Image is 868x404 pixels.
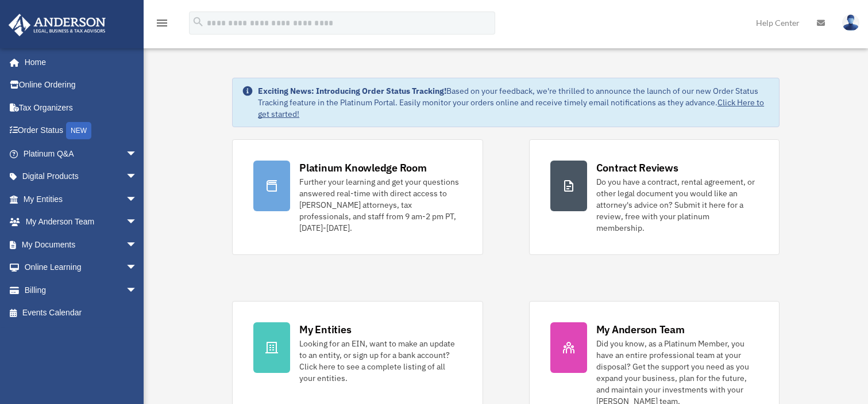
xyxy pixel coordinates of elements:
img: User Pic [842,14,859,31]
span: arrow_drop_down [126,188,149,211]
a: Online Learningarrow_drop_down [8,256,155,279]
img: Anderson Advisors Platinum Portal [5,14,109,36]
div: Looking for an EIN, want to make an update to an entity, or sign up for a bank account? Click her... [299,338,461,384]
a: My Anderson Teamarrow_drop_down [8,211,155,234]
a: Billingarrow_drop_down [8,279,155,302]
a: Online Ordering [8,74,155,97]
a: Tax Organizers [8,96,155,119]
a: Events Calendar [8,302,155,325]
a: My Documentsarrow_drop_down [8,233,155,256]
div: Contract Reviews [596,161,678,175]
a: Digital Productsarrow_drop_down [8,165,155,188]
i: search [192,16,205,28]
strong: Exciting News: Introducing Order Status Tracking! [258,86,446,96]
span: arrow_drop_down [126,142,149,166]
div: Platinum Knowledge Room [299,161,427,175]
a: My Entitiesarrow_drop_down [8,188,155,211]
span: arrow_drop_down [126,256,149,280]
i: menu [155,16,169,30]
a: Platinum Knowledge Room Further your learning and get your questions answered real-time with dire... [232,139,483,255]
div: Further your learning and get your questions answered real-time with direct access to [PERSON_NAM... [299,176,461,234]
span: arrow_drop_down [126,165,149,189]
a: Home [8,51,149,74]
a: Contract Reviews Do you have a contract, rental agreement, or other legal document you would like... [529,139,780,255]
span: arrow_drop_down [126,211,149,234]
a: Platinum Q&Aarrow_drop_down [8,142,155,165]
span: arrow_drop_down [126,279,149,302]
div: My Entities [299,322,351,337]
div: NEW [66,122,91,139]
span: arrow_drop_down [126,233,149,257]
div: My Anderson Team [596,322,685,337]
div: Based on your feedback, we're thrilled to announce the launch of our new Order Status Tracking fe... [258,85,770,120]
div: Do you have a contract, rental agreement, or other legal document you would like an attorney's ad... [596,176,758,234]
a: Click Here to get started! [258,97,764,119]
a: menu [155,20,169,30]
a: Order StatusNEW [8,119,155,143]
